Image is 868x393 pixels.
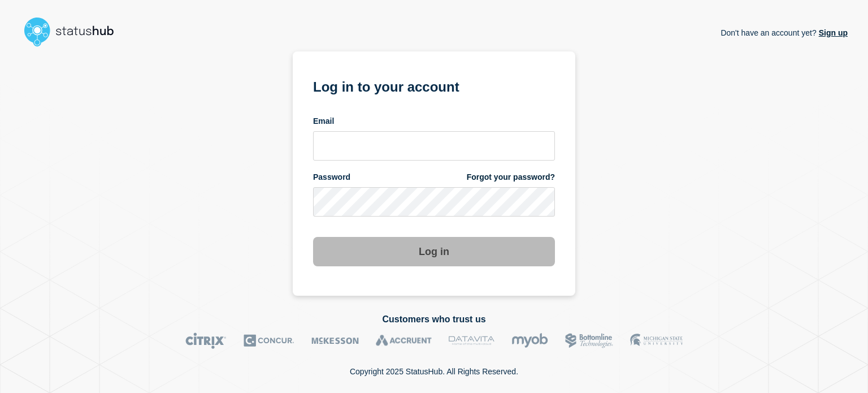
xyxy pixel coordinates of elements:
img: myob logo [511,332,548,349]
h2: Customers who trust us [20,314,848,325]
input: password input [313,187,555,217]
p: Don't have an account yet? [721,19,848,46]
a: Forgot your password? [467,172,555,183]
img: DataVita logo [449,332,494,349]
button: Log in [313,237,555,266]
span: Password [313,172,350,183]
img: McKesson logo [311,332,359,349]
p: Copyright 2025 StatusHub. All Rights Reserved. [350,367,518,376]
img: Citrix logo [185,332,227,349]
a: Sign up [817,28,848,37]
img: MSU logo [630,332,683,349]
span: Email [313,116,334,127]
input: email input [313,131,555,161]
img: StatusHub logo [20,14,128,50]
h1: Log in to your account [313,75,555,96]
img: Concur logo [244,332,294,349]
img: Accruent logo [376,332,432,349]
img: Bottomline logo [565,332,613,349]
